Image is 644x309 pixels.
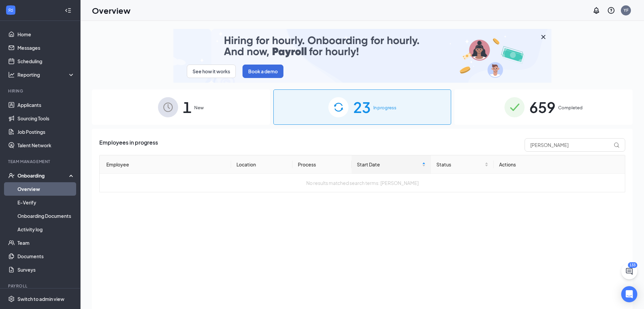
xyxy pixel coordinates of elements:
[625,267,633,275] svg: ChatActive
[628,262,637,268] div: 133
[529,95,555,119] span: 659
[99,138,158,152] span: Employees in progress
[17,249,75,263] a: Documents
[621,263,637,279] button: ChatActive
[357,161,421,168] span: Start Date
[558,104,583,111] span: Completed
[183,95,192,119] span: 1
[17,236,75,249] a: Team
[194,104,204,111] span: New
[8,172,15,179] svg: UserCheck
[621,286,637,302] div: Open Intercom Messenger
[17,54,75,68] a: Scheduling
[17,125,75,139] a: Job Postings
[187,65,236,78] button: See how it works
[292,155,352,174] th: Process
[17,112,75,125] a: Sourcing Tools
[17,98,75,112] a: Applicants
[431,155,493,174] th: Status
[65,7,71,14] svg: Collapse
[100,155,231,174] th: Employee
[17,296,64,302] div: Switch to admin view
[17,41,75,54] a: Messages
[8,159,73,164] div: Team Management
[100,174,625,192] td: No results matched search terms: [PERSON_NAME]
[17,139,75,152] a: Talent Network
[17,71,75,78] div: Reporting
[8,88,73,94] div: Hiring
[592,6,600,14] svg: Notifications
[494,155,625,174] th: Actions
[17,28,75,41] a: Home
[17,196,75,209] a: E-Verify
[353,95,371,119] span: 23
[8,296,15,302] svg: Settings
[624,7,629,13] div: YF
[17,209,75,223] a: Onboarding Documents
[231,155,293,174] th: Location
[539,33,547,41] svg: Cross
[17,263,75,276] a: Surveys
[436,161,483,168] span: Status
[92,5,130,16] h1: Overview
[17,182,75,196] a: Overview
[8,283,73,289] div: Payroll
[8,71,15,78] svg: Analysis
[243,65,283,78] button: Book a demo
[173,29,551,83] img: payroll-small.gif
[17,223,75,236] a: Activity log
[7,7,14,13] svg: WorkstreamLogo
[525,138,625,152] input: Search by Name, Job Posting, or Process
[607,6,615,14] svg: QuestionInfo
[373,104,396,111] span: In progress
[17,172,69,179] div: Onboarding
